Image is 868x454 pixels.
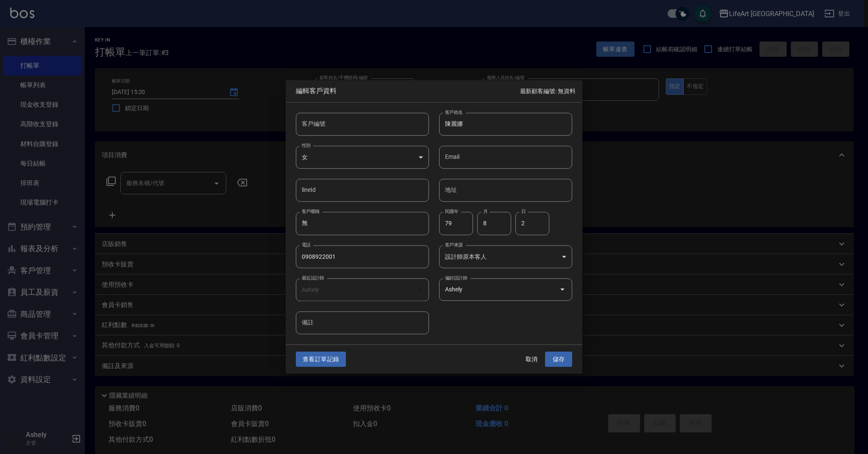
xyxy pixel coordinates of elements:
button: Open [556,283,569,296]
p: 最新顧客編號: 無資料 [520,87,576,96]
button: 查看訂單記錄 [296,352,346,367]
label: 偏好設計師 [445,274,467,281]
label: 客戶暱稱 [302,208,320,215]
div: 設計師原本客人 [439,245,572,268]
label: 客戶來源 [445,241,463,248]
label: 日 [521,208,526,215]
div: 女 [296,146,429,169]
label: 民國年 [445,208,458,215]
span: 編輯客戶資料 [296,87,520,95]
label: 電話 [302,241,311,248]
label: 性別 [302,142,311,148]
button: 儲存 [545,352,572,367]
label: 最近設計師 [302,274,324,281]
label: 客戶姓名 [445,109,463,115]
label: 月 [483,208,487,215]
div: Ashely [296,278,429,301]
button: 取消 [518,352,545,367]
